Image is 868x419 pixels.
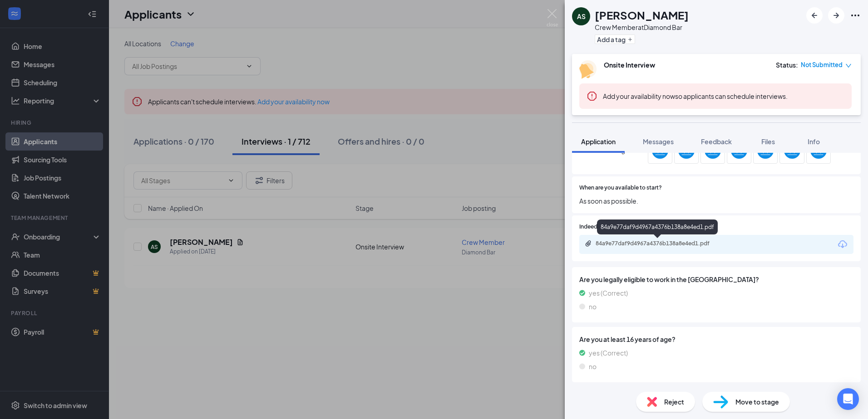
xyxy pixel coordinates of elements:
svg: Ellipses [850,10,861,21]
span: Application [581,137,616,146]
a: Paperclip84a9e77daf9d4967a4376b138a8e4ed1.pdf [585,240,732,248]
div: 84a9e77daf9d4967a4376b138a8e4ed1.pdf [596,240,723,247]
span: down [845,63,852,69]
span: Not Submitted [801,60,843,69]
div: Open Intercom Messenger [837,388,859,410]
svg: ArrowRight [831,10,842,21]
span: Indeed Resume [579,223,619,231]
button: PlusAdd a tag [595,34,635,44]
button: Add your availability now [603,92,675,101]
svg: ArrowLeftNew [809,10,820,21]
button: ArrowRight [828,7,844,24]
span: Are you legally eligible to work in the [GEOGRAPHIC_DATA]? [579,274,853,284]
span: yes (Correct) [589,348,628,358]
svg: Download [837,239,848,250]
div: Crew Member at Diamond Bar [595,23,689,32]
h1: [PERSON_NAME] [595,7,689,23]
span: Reject [664,397,684,407]
div: Status : [776,60,798,69]
svg: Plus [627,37,633,42]
span: Info [808,137,820,146]
svg: Paperclip [585,240,592,247]
span: yes (Correct) [589,288,628,298]
span: Are you at least 16 years of age? [579,334,853,344]
button: ArrowLeftNew [806,7,823,24]
span: As soon as possible. [579,196,853,206]
span: Files [761,137,775,146]
b: Onsite Interview [604,61,655,69]
span: no [589,302,597,312]
span: Move to stage [735,397,779,407]
span: so applicants can schedule interviews. [603,92,788,100]
span: When are you available to start? [579,184,662,192]
span: Messages [643,137,674,146]
span: no [589,361,597,371]
svg: Error [587,91,597,102]
div: 84a9e77daf9d4967a4376b138a8e4ed1.pdf [597,219,718,234]
div: AS [577,12,586,21]
span: Feedback [701,137,732,146]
